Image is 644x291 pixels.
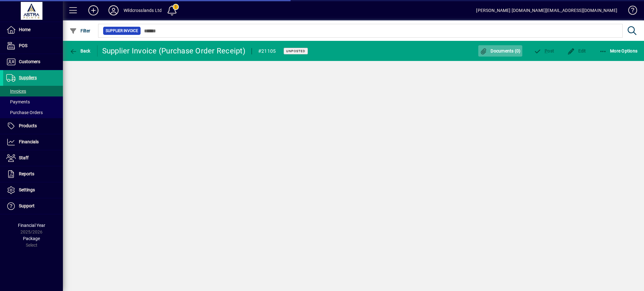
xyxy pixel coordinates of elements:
[103,5,124,16] button: Profile
[68,45,92,57] button: Back
[3,54,63,70] a: Customers
[3,166,63,182] a: Reports
[19,203,35,208] span: Support
[545,48,547,53] span: P
[599,48,638,53] span: More Options
[19,155,29,160] span: Staff
[3,107,63,118] a: Purchase Orders
[19,59,40,64] span: Customers
[3,134,63,150] a: Financials
[476,5,617,15] div: [PERSON_NAME] [DOMAIN_NAME][EMAIL_ADDRESS][DOMAIN_NAME]
[18,223,45,228] span: Financial Year
[532,45,556,57] button: Post
[83,5,103,16] button: Add
[598,45,639,57] button: More Options
[106,28,138,34] span: Supplier Invoice
[23,236,40,241] span: Package
[478,45,522,57] button: Documents (0)
[6,99,30,104] span: Payments
[3,22,63,38] a: Home
[63,45,97,57] app-page-header-button: Back
[3,150,63,166] a: Staff
[69,48,91,53] span: Back
[3,96,63,107] a: Payments
[6,89,26,94] span: Invoices
[3,118,63,134] a: Products
[19,43,27,48] span: POS
[286,49,305,53] span: Unposted
[3,86,63,96] a: Invoices
[566,45,588,57] button: Edit
[19,123,37,128] span: Products
[102,46,245,56] div: Supplier Invoice (Purchase Order Receipt)
[258,46,276,56] div: #21105
[19,27,31,32] span: Home
[3,38,63,54] a: POS
[624,1,636,22] a: Knowledge Base
[6,110,43,115] span: Purchase Orders
[534,48,554,53] span: ost
[68,25,92,36] button: Filter
[69,28,91,33] span: Filter
[19,171,34,176] span: Reports
[19,187,35,192] span: Settings
[3,182,63,198] a: Settings
[567,48,586,53] span: Edit
[3,198,63,214] a: Support
[124,5,162,15] div: Wildcrosslands Ltd
[19,139,39,144] span: Financials
[480,48,521,53] span: Documents (0)
[19,75,37,80] span: Suppliers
